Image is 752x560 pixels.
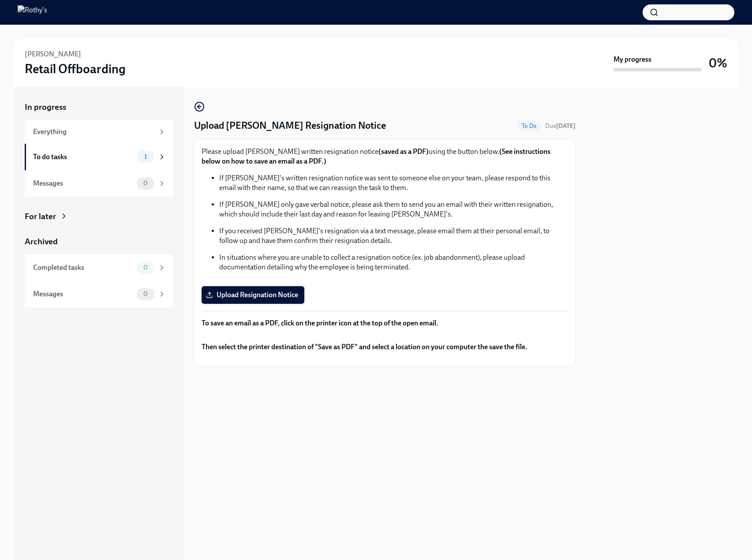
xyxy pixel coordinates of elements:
h6: [PERSON_NAME] [25,49,81,59]
span: August 31st, 2025 09:00 [545,122,576,130]
div: For later [25,211,56,222]
strong: (saved as a PDF) [378,147,429,156]
a: Messages0 [25,281,173,307]
span: 1 [139,153,152,160]
a: Messages0 [25,170,173,197]
a: Archived [25,236,173,247]
span: To Do [516,123,542,129]
h4: Upload [PERSON_NAME] Resignation Notice [194,119,386,132]
a: Completed tasks0 [25,254,173,281]
div: Completed tasks [33,263,133,273]
span: 0 [138,291,153,297]
strong: [DATE] [556,122,576,130]
span: 0 [138,180,153,187]
a: To do tasks1 [25,144,173,170]
p: If you received [PERSON_NAME]'s resignation via a text message, please email them at their person... [219,226,568,246]
div: To do tasks [33,152,133,162]
label: Upload Resignation Notice [202,286,304,304]
p: Please upload [PERSON_NAME] written resignation notice using the button below. [202,147,568,166]
span: Upload Resignation Notice [208,291,298,299]
p: In situations where you are unable to collect a resignation notice (ex. job abandonment), please ... [219,253,568,272]
span: Due [545,122,576,130]
img: Rothy's [18,5,47,19]
a: For later [25,211,173,222]
a: In progress [25,101,173,113]
span: 0 [138,264,153,271]
strong: Then select the printer destination of "Save as PDF" and select a location on your computer the s... [202,343,528,351]
a: Everything [25,120,173,144]
strong: To save an email as a PDF, click on the printer icon at the top of the open email. [202,319,438,327]
div: Messages [33,289,133,299]
p: If [PERSON_NAME]'s written resignation notice was sent to someone else on your team, please respo... [219,173,568,193]
div: Everything [33,127,154,137]
h3: 0% [709,55,727,71]
p: If [PERSON_NAME] only gave verbal notice, please ask them to send you an email with their written... [219,200,568,219]
div: Messages [33,179,133,188]
h3: Retail Offboarding [25,61,126,77]
strong: My progress [614,55,651,64]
